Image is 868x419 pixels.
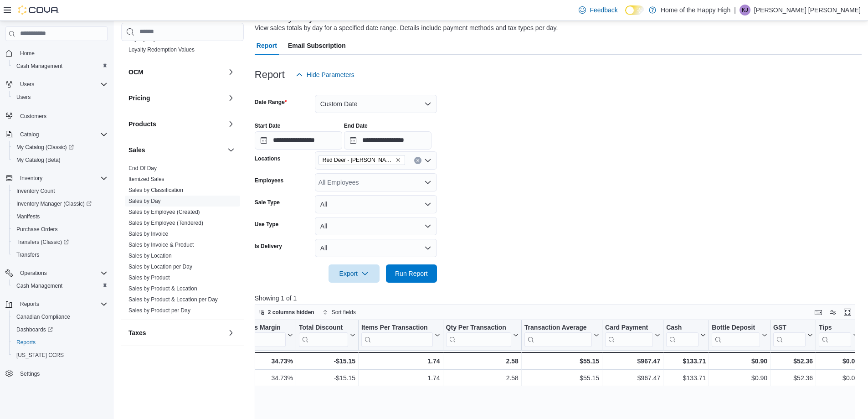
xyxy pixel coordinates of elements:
[605,372,660,383] div: $967.47
[128,296,218,303] span: Sales by Product & Location per Day
[524,324,592,332] div: Transaction Average
[128,93,150,103] h3: Pricing
[13,249,108,260] span: Transfers
[842,307,853,318] button: Enter fullscreen
[128,231,168,237] a: Sales by Invoice
[16,299,108,310] span: Reports
[13,350,108,361] span: Washington CCRS
[13,198,108,209] span: Inventory Manager (Classic)
[13,211,108,222] span: Manifests
[524,324,592,347] div: Transaction Average
[239,356,293,367] div: 34.73%
[13,337,108,348] span: Reports
[13,61,66,72] a: Cash Management
[13,198,95,209] a: Inventory Manager (Classic)
[226,119,236,129] button: Products
[712,372,767,383] div: $0.90
[128,208,200,216] span: Sales by Employee (Created)
[128,220,203,226] a: Sales by Employee (Tendered)
[2,367,111,380] button: Settings
[121,33,244,59] div: Loyalty
[524,356,599,367] div: $55.15
[773,372,813,383] div: $52.36
[315,239,437,257] button: All
[819,324,851,332] div: Tips
[315,217,437,235] button: All
[819,356,858,367] div: $0.00
[712,324,760,332] div: Bottle Deposit
[13,280,66,291] a: Cash Management
[239,324,285,347] div: Gross Margin
[128,165,157,172] span: End Of Day
[255,122,281,129] label: Start Date
[255,307,318,318] button: 2 columns hidden
[9,185,111,197] button: Inventory Count
[16,144,74,151] span: My Catalog (Classic)
[9,349,111,362] button: [US_STATE] CCRS
[625,5,644,15] input: Dark Mode
[13,92,34,103] a: Users
[13,324,56,335] a: Dashboards
[9,323,111,336] a: Dashboards
[13,337,39,348] a: Reports
[226,67,236,78] button: OCM
[773,324,806,347] div: GST
[299,324,355,347] button: Total Discount
[16,79,38,90] button: Users
[414,157,421,164] button: Clear input
[16,238,69,246] span: Transfers (Classic)
[13,142,108,153] span: My Catalog (Classic)
[2,172,111,185] button: Inventory
[128,119,224,129] button: Products
[128,241,194,248] span: Sales by Invoice & Product
[666,324,706,347] button: Cash
[255,69,285,80] h3: Report
[299,356,355,367] div: -$15.15
[239,324,285,332] div: Gross Margin
[288,36,346,55] span: Email Subscription
[446,372,518,383] div: 2.58
[128,328,146,337] h3: Taxes
[128,187,183,193] a: Sales by Classification
[13,311,108,322] span: Canadian Compliance
[121,163,244,320] div: Sales
[13,224,108,235] span: Purchase Orders
[524,372,599,383] div: $55.15
[754,5,861,16] p: [PERSON_NAME] [PERSON_NAME]
[128,296,218,303] a: Sales by Product & Location per Day
[128,252,172,259] span: Sales by Location
[605,356,660,367] div: $967.47
[395,269,428,278] span: Run Report
[332,309,356,316] span: Sort fields
[255,294,862,303] p: Showing 1 of 1
[20,131,39,138] span: Catalog
[257,36,277,55] span: Report
[128,285,197,292] a: Sales by Product & Location
[128,46,195,53] span: Loyalty Redemption Values
[13,237,72,248] a: Transfers (Classic)
[13,155,64,166] a: My Catalog (Beta)
[13,280,108,291] span: Cash Management
[9,210,111,223] button: Manifests
[361,324,440,347] button: Items Per Transaction
[424,179,431,186] button: Open list of options
[13,224,62,235] a: Purchase Orders
[315,95,437,113] button: Custom Date
[773,324,813,347] button: GST
[16,326,53,333] span: Dashboards
[16,129,108,140] span: Catalog
[16,187,55,195] span: Inventory Count
[128,67,224,77] button: OCM
[16,368,108,379] span: Settings
[13,211,43,222] a: Manifests
[128,253,172,259] a: Sales by Location
[2,109,111,122] button: Customers
[575,1,621,19] a: Feedback
[361,372,440,383] div: 1.74
[773,356,813,367] div: $52.36
[16,226,58,233] span: Purchase Orders
[361,356,440,367] div: 1.74
[13,237,108,248] span: Transfers (Classic)
[666,356,706,367] div: $133.71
